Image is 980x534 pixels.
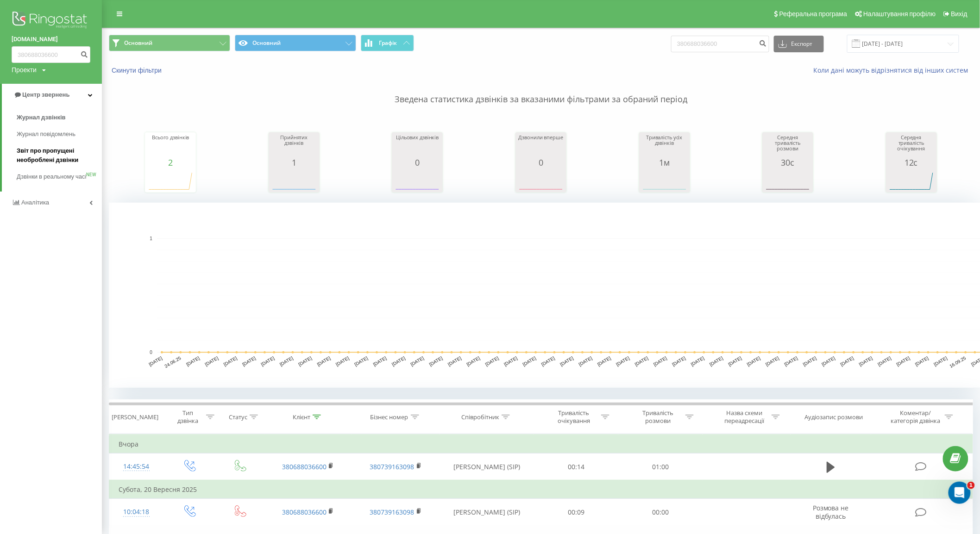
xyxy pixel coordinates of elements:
button: Основний [109,35,230,51]
a: 380688036600 [282,508,327,516]
div: Проекти [12,65,37,75]
div: Прийнятих дзвінків [271,135,317,158]
td: [PERSON_NAME] (SIP) [440,499,534,526]
text: [DATE] [335,355,350,367]
div: 30с [765,158,811,167]
text: [DATE] [279,355,294,367]
div: Тривалість розмови [634,409,683,425]
a: [DOMAIN_NAME] [12,35,90,44]
text: [DATE] [185,355,201,367]
div: Аудіозапис розмови [805,413,863,421]
svg: A chart. [147,167,194,195]
svg: A chart. [641,167,688,195]
div: Тривалість очікування [549,409,599,425]
text: [DATE] [297,355,313,367]
a: Журнал дзвінків [17,109,102,126]
div: Клієнт [293,413,310,421]
div: Тип дзвінка [171,409,204,425]
a: 380739163098 [370,462,415,471]
text: [DATE] [484,355,500,367]
text: [DATE] [354,355,369,367]
div: [PERSON_NAME] [112,413,158,421]
div: Середня тривалість очікування [888,135,935,158]
text: [DATE] [858,355,873,367]
a: Звіт про пропущені необроблені дзвінки [17,143,102,168]
svg: A chart. [394,167,440,195]
button: Основний [235,35,356,51]
td: 01:00 [618,453,703,481]
text: [DATE] [802,355,817,367]
text: [DATE] [204,355,220,367]
iframe: Intercom live chat [949,482,971,504]
text: [DATE] [728,355,743,367]
text: [DATE] [634,355,649,367]
text: 16.09.25 [949,355,967,369]
text: [DATE] [690,355,705,367]
text: [DATE] [391,355,406,367]
div: 2 [147,158,194,167]
text: [DATE] [241,355,257,367]
button: Скинути фільтри [109,66,166,75]
text: [DATE] [428,355,444,367]
div: Назва схеми переадресації [720,409,769,425]
text: [DATE] [896,355,911,367]
span: Вихід [951,10,967,18]
span: Журнал повідомлень [17,130,75,139]
text: [DATE] [540,355,556,367]
text: 1 [150,236,152,241]
div: 10:04:18 [119,503,154,521]
text: [DATE] [746,355,761,367]
text: [DATE] [372,355,388,367]
div: 1м [641,158,688,167]
text: [DATE] [821,355,836,367]
input: Пошук за номером [671,36,769,52]
button: Графік [361,35,414,51]
a: Коли дані можуть відрізнятися вiд інших систем [814,66,973,75]
div: 12с [888,158,935,167]
text: [DATE] [503,355,519,367]
div: 1 [271,158,317,167]
td: Субота, 20 Вересня 2025 [109,480,973,499]
text: [DATE] [223,355,238,367]
text: [DATE] [447,355,462,367]
text: [DATE] [653,355,668,367]
text: [DATE] [316,355,332,367]
div: Цільових дзвінків [394,135,440,158]
div: Тривалість усіх дзвінків [641,135,688,158]
text: [DATE] [915,355,930,367]
text: [DATE] [148,355,163,367]
a: 380688036600 [282,462,327,471]
span: 1 [967,482,975,489]
span: Налаштування профілю [863,10,936,18]
div: Коментар/категорія дзвінка [888,409,942,425]
div: Дзвонили вперше [518,135,564,158]
img: Ringostat logo [12,9,90,32]
svg: A chart. [765,167,811,195]
div: Середня тривалість розмови [765,135,811,158]
div: 0 [518,158,564,167]
div: Бізнес номер [371,413,408,421]
a: 380739163098 [370,508,415,516]
span: Центр звернень [22,91,69,98]
div: Співробітник [461,413,499,421]
div: 0 [394,158,440,167]
text: [DATE] [559,355,575,367]
text: 24.06.25 [163,355,182,369]
div: 14:45:54 [119,458,154,476]
svg: A chart. [271,167,317,195]
svg: A chart. [888,167,935,195]
text: [DATE] [578,355,593,367]
span: Реферальна програма [779,10,848,18]
svg: A chart. [518,167,564,195]
text: [DATE] [260,355,276,367]
text: [DATE] [840,355,855,367]
input: Пошук за номером [12,46,90,63]
text: [DATE] [709,355,724,367]
span: Аналiтика [21,199,49,206]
